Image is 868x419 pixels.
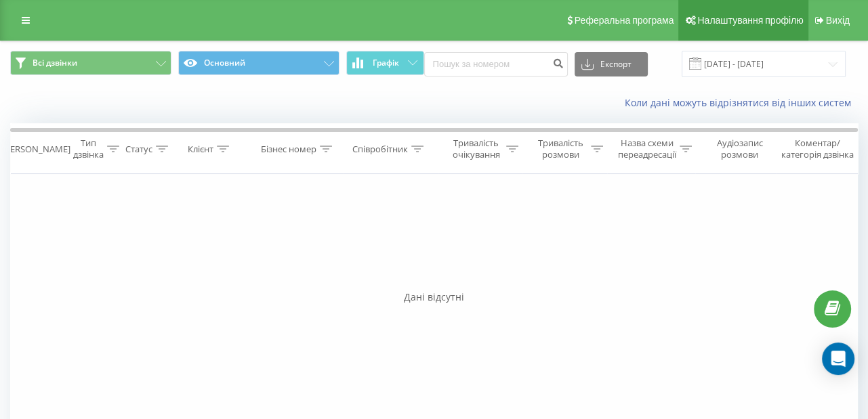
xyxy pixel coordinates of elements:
[424,52,568,76] input: Пошук за номером
[346,51,424,75] button: Графік
[10,51,171,75] button: Всі дзвінки
[822,343,854,375] div: Open Intercom Messenger
[178,51,339,75] button: Основний
[618,137,676,160] div: Назва схеми переадресації
[534,137,587,160] div: Тривалість розмови
[261,144,316,155] div: Бізнес номер
[575,52,648,76] button: Експорт
[188,144,213,155] div: Клієнт
[2,144,70,155] div: [PERSON_NAME]
[778,137,857,160] div: Коментар/категорія дзвінка
[33,58,77,68] span: Всі дзвінки
[73,137,104,160] div: Тип дзвінка
[707,137,772,160] div: Аудіозапис розмови
[826,15,850,26] span: Вихід
[125,144,152,155] div: Статус
[373,58,399,68] span: Графік
[352,144,408,155] div: Співробітник
[625,96,858,109] a: Коли дані можуть відрізнятися вiд інших систем
[697,15,803,26] span: Налаштування профілю
[575,15,674,26] span: Реферальна програма
[449,137,503,160] div: Тривалість очікування
[10,290,858,304] div: Дані відсутні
